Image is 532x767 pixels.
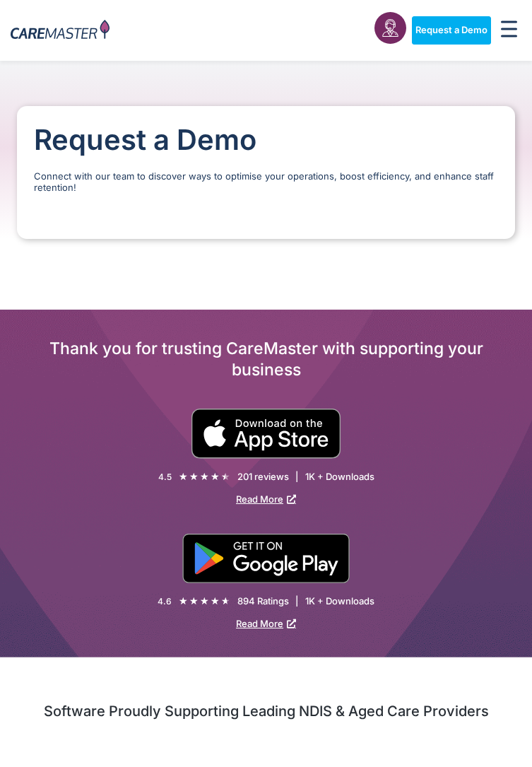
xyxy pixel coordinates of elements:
div: 894 Ratings | 1K + Downloads [237,595,374,607]
div: 4.5 [158,471,172,483]
div: 4.6 [158,595,172,607]
i: ★ [200,469,209,484]
div: 4.5/5 [179,469,230,484]
h2: Software Proudly Supporting Leading NDIS & Aged Care Providers [17,702,515,720]
a: Read More [236,618,296,629]
i: ★ [221,469,230,484]
img: CareMaster Logo [11,20,110,42]
i: ★ [200,594,209,609]
a: Read More [236,493,296,505]
i: ★ [211,594,220,609]
div: 201 reviews | 1K + Downloads [237,471,374,483]
a: Request a Demo [412,16,491,45]
i: ★ [179,594,188,609]
div: Menu Toggle [497,16,521,45]
i: ★ [221,594,230,609]
img: "Get is on" Black Google play button. [182,534,350,583]
div: 4.6/5 [179,594,230,609]
img: small black download on the apple app store button. [191,409,341,459]
p: Connect with our team to discover ways to optimise your operations, boost efficiency, and enhance... [34,171,498,193]
i: ★ [179,469,188,484]
h2: Thank you for trusting CareMaster with supporting your business [17,338,515,380]
h1: Request a Demo [34,123,498,157]
i: ★ [189,594,199,609]
i: ★ [189,469,199,484]
i: ★ [211,469,220,484]
span: Request a Demo [415,25,487,36]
